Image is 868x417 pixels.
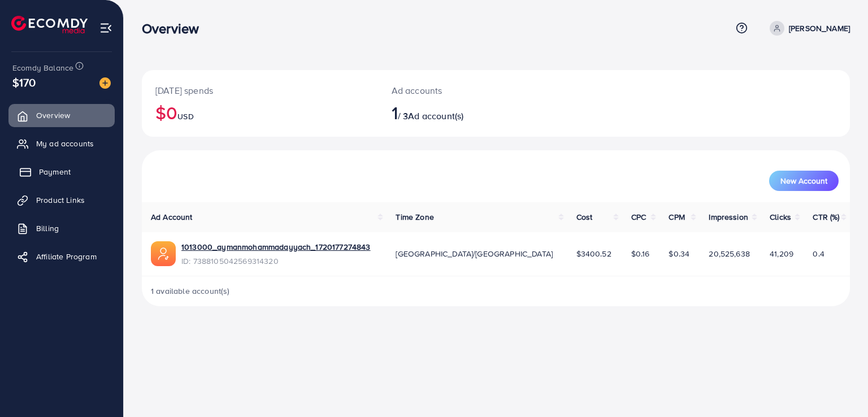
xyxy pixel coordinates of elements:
p: [PERSON_NAME] [789,21,850,35]
span: Time Zone [396,211,433,223]
span: Ad account(s) [408,110,463,122]
h2: / 3 [392,102,541,123]
p: [DATE] spends [155,84,364,97]
img: logo [11,16,88,33]
a: My ad accounts [8,132,115,155]
span: Overview [36,110,70,121]
span: Clicks [770,211,791,223]
iframe: Chat [820,366,860,409]
span: USD [177,111,193,122]
span: $170 [12,74,36,90]
span: 1 [392,99,398,125]
a: Overview [8,104,115,127]
img: ic-ads-acc.e4c84228.svg [151,241,176,266]
span: 41,209 [770,248,793,259]
span: Impression [709,211,748,223]
h2: $0 [155,102,364,123]
img: image [99,77,111,89]
a: Product Links [8,189,115,211]
span: Affiliate Program [36,251,97,262]
a: 1013000_aymanmohammadayyach_1720177274843 [181,241,371,253]
a: [PERSON_NAME] [765,21,850,36]
a: Billing [8,217,115,240]
span: CPM [669,211,684,223]
span: $0.34 [669,248,689,259]
span: Ecomdy Balance [12,62,73,73]
span: Payment [39,166,71,177]
span: CTR (%) [813,211,839,223]
span: $3400.52 [576,248,611,259]
span: ID: 7388105042569314320 [181,255,371,267]
span: My ad accounts [36,138,94,149]
button: New Account [769,171,839,191]
span: [GEOGRAPHIC_DATA]/[GEOGRAPHIC_DATA] [396,248,553,259]
span: CPC [631,211,646,223]
span: 20,525,638 [709,248,750,259]
p: Ad accounts [392,84,541,97]
span: Cost [576,211,593,223]
a: Payment [8,160,115,183]
span: 1 available account(s) [151,285,230,297]
h3: Overview [142,20,208,37]
img: menu [99,21,112,34]
span: New Account [780,177,827,185]
span: $0.16 [631,248,650,259]
span: Billing [36,223,59,234]
span: Ad Account [151,211,193,223]
a: Affiliate Program [8,245,115,268]
span: 0.4 [813,248,824,259]
span: Product Links [36,194,85,206]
